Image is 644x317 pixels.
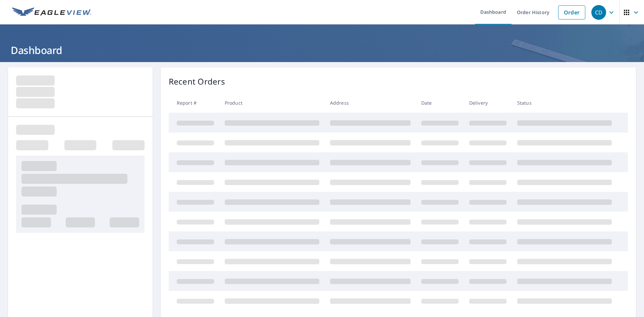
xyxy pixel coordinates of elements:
th: Status [512,93,617,113]
p: Recent Orders [169,75,225,88]
th: Delivery [464,93,512,113]
th: Report # [169,93,219,113]
img: EV Logo [12,7,91,17]
th: Date [416,93,464,113]
th: Product [219,93,325,113]
th: Address [325,93,416,113]
a: Order [558,5,585,19]
div: CD [591,5,606,20]
h1: Dashboard [8,43,636,57]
